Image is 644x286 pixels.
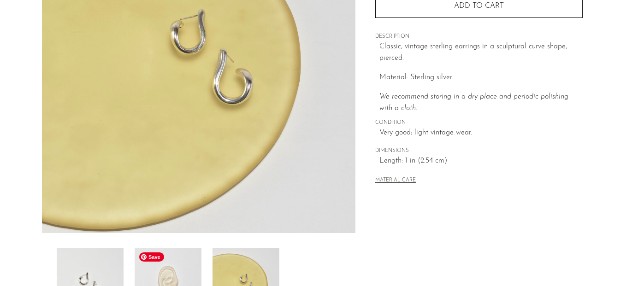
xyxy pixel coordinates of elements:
p: Material: Sterling silver. [379,72,583,84]
button: MATERIAL CARE [375,177,416,184]
span: Very good; light vintage wear. [379,127,583,139]
span: CONDITION [375,119,583,127]
span: Length: 1 in (2.54 cm) [379,155,583,167]
span: Save [139,252,164,262]
em: We recommend storing in a dry place and periodic polishing with a cloth. [379,93,568,112]
span: Add to cart [454,2,504,10]
p: Classic, vintage sterling earrings in a sculptural curve shape, pierced. [379,41,583,64]
span: DIMENSIONS [375,147,583,155]
span: DESCRIPTION [375,33,583,41]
